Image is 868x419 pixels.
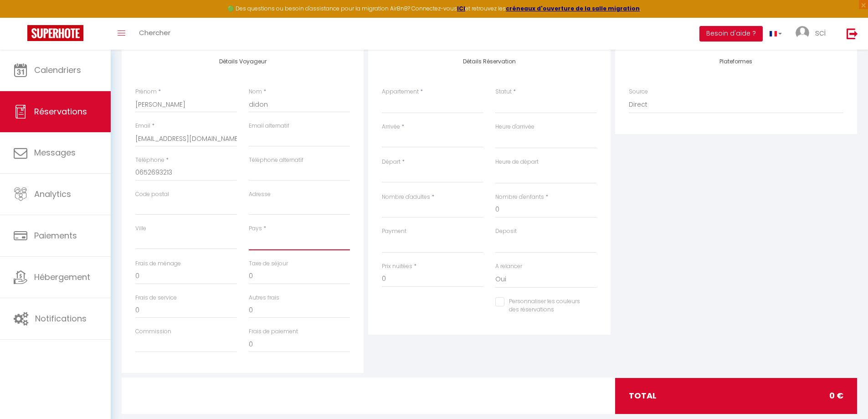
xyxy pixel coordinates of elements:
label: Source [629,88,648,96]
label: Téléphone [135,156,164,165]
button: Besoin d'aide ? [699,26,763,41]
label: Statut [495,88,512,96]
label: Taxe de séjour [249,259,288,268]
label: Nom [249,88,262,96]
img: Super Booking [27,25,83,41]
label: Nombre d'enfants [495,193,544,202]
span: Analytics [34,188,71,200]
label: Code postal [135,190,169,199]
label: Frais de ménage [135,259,181,268]
label: Frais de paiement [249,327,298,336]
a: Chercher [132,18,177,50]
label: Prénom [135,88,157,96]
h4: Détails Réservation [382,58,596,65]
label: Arrivée [382,123,400,131]
label: Adresse [249,190,271,199]
label: A relancer [495,262,522,271]
label: Email alternatif [249,122,289,130]
label: Nombre d'adultes [382,193,430,202]
h4: Plateformes [629,58,843,65]
label: Deposit [495,227,517,236]
span: Hébergement [34,271,90,283]
label: Ville [135,224,146,233]
a: créneaux d'ouverture de la salle migration [506,5,640,12]
a: ICI [457,5,465,12]
span: Messages [34,147,76,158]
span: Notifications [35,313,87,324]
h4: Détails Voyageur [135,58,350,65]
label: Commission [135,327,171,336]
label: Appartement [382,88,419,96]
label: Téléphone alternatif [249,156,303,165]
label: Pays [249,224,262,233]
button: Ouvrir le widget de chat LiveChat [7,4,35,31]
label: Payment [382,227,406,236]
label: Autres frais [249,294,279,302]
img: ... [796,26,809,40]
label: Heure de départ [495,158,539,166]
label: Départ [382,158,401,166]
label: Heure d'arrivée [495,123,534,131]
label: Frais de service [135,294,177,302]
div: total [615,378,857,414]
a: ... sci [789,18,837,50]
label: Email [135,122,150,130]
img: logout [847,28,858,39]
span: Paiements [34,230,77,241]
span: sci [815,27,826,38]
span: Réservations [34,106,87,117]
span: Calendriers [34,64,81,76]
label: Prix nuitées [382,262,412,271]
span: Chercher [139,28,170,37]
iframe: Chat [829,378,861,412]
